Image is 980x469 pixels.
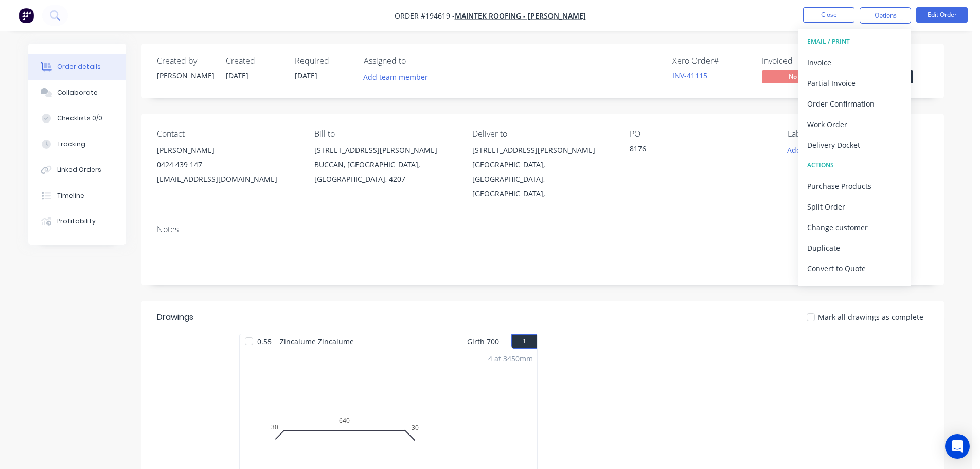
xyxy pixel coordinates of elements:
[314,158,455,186] div: BUCCAN, [GEOGRAPHIC_DATA], [GEOGRAPHIC_DATA], 4207
[807,55,902,70] div: Invoice
[472,143,613,158] div: [STREET_ADDRESS][PERSON_NAME]
[157,70,213,81] div: [PERSON_NAME]
[57,191,84,200] div: Timeline
[28,54,126,80] button: Order details
[157,143,298,158] div: [PERSON_NAME]
[807,35,902,48] div: EMAIL / PRINT
[157,143,298,186] div: [PERSON_NAME]0424 439 147[EMAIL_ADDRESS][DOMAIN_NAME]
[28,209,126,234] button: Profitability
[226,56,282,66] div: Created
[762,56,839,66] div: Invoiced
[157,158,298,172] div: 0424 439 147
[807,179,902,194] div: Purchase Products
[395,11,455,21] span: Order #194619 -
[57,165,101,175] div: Linked Orders
[511,334,537,349] button: 1
[28,80,126,106] button: Collaborate
[807,199,902,214] div: Split Order
[807,137,902,152] div: Delivery Docket
[916,7,968,23] button: Edit Order
[807,220,902,235] div: Change customer
[672,56,750,66] div: Xero Order #
[28,131,126,157] button: Tracking
[467,334,499,349] span: Girth 700
[28,157,126,183] button: Linked Orders
[314,143,455,158] div: [STREET_ADDRESS][PERSON_NAME]
[364,70,434,84] button: Add team member
[19,8,34,23] img: Factory
[57,62,101,72] div: Order details
[807,76,902,91] div: Partial Invoice
[818,311,923,322] span: Mark all drawings as complete
[781,143,829,157] button: Add labels
[945,434,970,459] div: Open Intercom Messenger
[276,334,358,349] span: Zincalume Zincalume
[860,7,911,24] button: Options
[157,129,298,139] div: Contact
[253,334,276,349] span: 0.55
[295,56,351,66] div: Required
[630,129,771,139] div: PO
[57,140,85,149] div: Tracking
[807,282,902,297] div: Archive
[807,159,902,172] div: ACTIONS
[157,56,213,66] div: Created by
[672,71,707,80] a: INV-41115
[314,143,455,186] div: [STREET_ADDRESS][PERSON_NAME]BUCCAN, [GEOGRAPHIC_DATA], [GEOGRAPHIC_DATA], 4207
[807,117,902,132] div: Work Order
[807,240,902,255] div: Duplicate
[803,7,854,23] button: Close
[762,70,824,83] span: No
[364,56,467,66] div: Assigned to
[157,224,929,234] div: Notes
[807,96,902,111] div: Order Confirmation
[807,261,902,276] div: Convert to Quote
[28,183,126,209] button: Timeline
[157,311,193,323] div: Drawings
[314,129,455,139] div: Bill to
[472,143,613,201] div: [STREET_ADDRESS][PERSON_NAME][GEOGRAPHIC_DATA], [GEOGRAPHIC_DATA], [GEOGRAPHIC_DATA],
[57,114,102,123] div: Checklists 0/0
[57,217,96,226] div: Profitability
[455,11,586,21] a: Maintek Roofing - [PERSON_NAME]
[630,143,758,158] div: 8176
[488,353,533,364] div: 4 at 3450mm
[295,71,317,80] span: [DATE]
[472,129,613,139] div: Deliver to
[157,172,298,186] div: [EMAIL_ADDRESS][DOMAIN_NAME]
[28,106,126,131] button: Checklists 0/0
[226,71,248,80] span: [DATE]
[358,70,434,84] button: Add team member
[788,129,929,139] div: Labels
[57,88,98,97] div: Collaborate
[472,158,613,201] div: [GEOGRAPHIC_DATA], [GEOGRAPHIC_DATA], [GEOGRAPHIC_DATA],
